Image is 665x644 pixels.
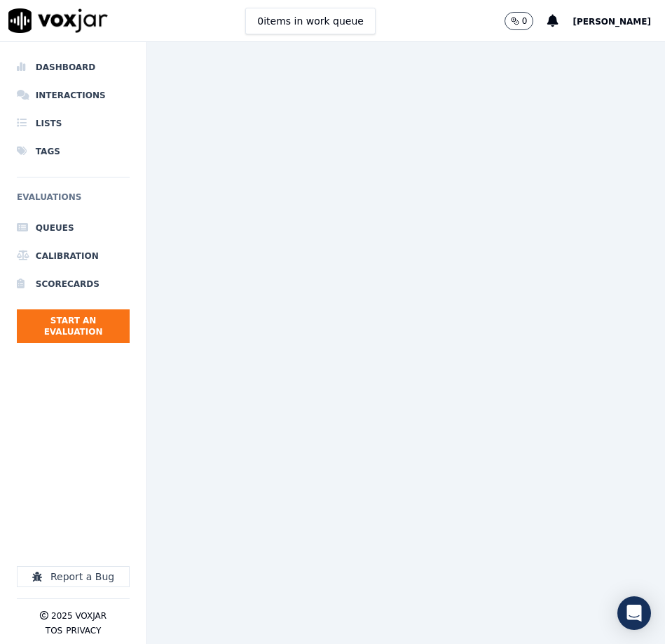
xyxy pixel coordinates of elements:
[8,8,108,33] img: voxjar logo
[66,625,101,636] button: Privacy
[17,81,130,109] a: Interactions
[522,15,528,27] p: 0
[505,12,548,30] button: 0
[46,625,62,636] button: TOS
[17,270,130,298] a: Scorecards
[17,53,130,81] a: Dashboard
[573,13,665,29] button: [PERSON_NAME]
[17,242,130,270] a: Calibration
[51,610,107,622] p: 2025 Voxjar
[17,214,130,242] a: Queues
[17,566,130,587] button: Report a Bug
[17,309,130,343] button: Start an Evaluation
[17,137,130,166] a: Tags
[17,109,130,137] a: Lists
[617,596,651,630] div: Open Intercom Messenger
[17,189,130,214] h6: Evaluations
[505,12,534,30] button: 0
[573,17,651,27] span: [PERSON_NAME]
[245,8,376,34] button: 0items in work queue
